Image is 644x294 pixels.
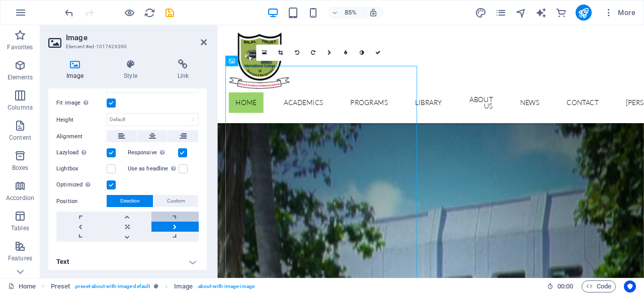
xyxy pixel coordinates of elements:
p: Elements [8,73,33,81]
button: Direction [107,195,153,207]
a: Change orientation [321,44,338,60]
p: Tables [11,224,29,232]
p: Favorites [7,43,33,51]
i: Undo: change_position (Ctrl+Z) [63,7,75,19]
h3: Element #ed-1017426390 [66,42,187,51]
button: reload [143,7,155,19]
p: Columns [8,104,33,112]
nav: breadcrumb [51,280,255,292]
button: text_generator [535,7,547,19]
span: Click to select. Double-click to edit [174,280,192,292]
p: Boxes [12,164,29,172]
i: On resize automatically adjust zoom level to fit chosen device. [369,8,378,17]
h6: Session time [547,280,574,292]
button: save [164,7,176,19]
a: Blur [338,44,354,60]
p: Features [8,254,32,262]
span: Custom [167,195,185,207]
button: undo [63,7,75,19]
h4: Link [159,59,207,80]
button: design [475,7,487,19]
button: commerce [555,7,568,19]
i: Pages (Ctrl+Alt+S) [495,7,507,19]
h4: Text [48,250,207,274]
i: Commerce [555,7,567,19]
label: Position [56,195,107,208]
button: navigator [515,7,527,19]
i: Save (Ctrl+S) [164,7,176,19]
h6: 85% [343,7,359,19]
span: : [565,282,566,290]
span: Code [586,280,611,292]
span: Click to select. Double-click to edit [51,280,70,292]
h2: Image [66,33,207,42]
label: Use as headline [128,163,179,175]
a: Rotate left 90° [289,44,305,60]
h4: Image [48,59,106,80]
p: Accordion [6,194,34,202]
label: Optimized [56,179,107,191]
a: Rotate right 90° [305,44,321,60]
span: . about-with-image-image [197,280,255,292]
a: Select files from the file manager, stock photos, or upload file(s) [256,44,272,60]
button: publish [576,5,592,21]
iframe: To enrich screen reader interactions, please activate Accessibility in Grammarly extension settings [217,25,644,278]
i: Publish [578,7,589,19]
button: 85% [328,7,363,19]
i: Reload page [144,7,155,19]
a: Confirm ( Ctrl ⏎ ) [370,44,386,60]
button: pages [495,7,507,19]
label: Lazyload [56,147,107,159]
label: Height [56,117,107,123]
button: More [600,5,639,21]
button: Click here to leave preview mode and continue editing [123,7,135,19]
a: Greyscale [354,44,370,60]
label: Width [56,84,107,89]
span: More [604,8,635,18]
button: Custom [153,195,198,207]
p: Content [9,134,31,142]
i: Navigator [515,7,527,19]
button: Code [582,280,616,292]
label: Lightbox [56,163,107,175]
button: Usercentrics [624,280,636,292]
i: AI Writer [535,7,547,19]
h4: Style [106,59,159,80]
span: 00 00 [557,280,573,292]
span: Direction [120,195,140,207]
i: Design (Ctrl+Alt+Y) [475,7,487,19]
a: Click to cancel selection. Double-click to open Pages [8,280,36,292]
label: Alignment [56,131,107,143]
label: Responsive [128,147,178,159]
i: This element is a customizable preset [154,283,158,289]
label: Fit image [56,97,107,109]
a: Crop mode [273,44,289,60]
span: . preset-about-with-image-default [74,280,150,292]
